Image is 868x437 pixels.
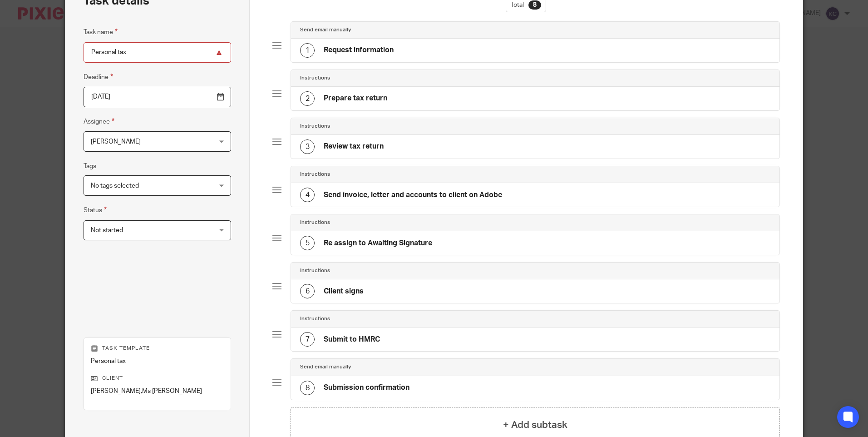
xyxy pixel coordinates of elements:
[300,381,315,395] div: 8
[91,375,224,382] p: Client
[91,183,139,189] span: No tags selected
[300,284,315,298] div: 6
[300,139,315,154] div: 3
[300,236,315,250] div: 5
[300,332,315,347] div: 7
[300,43,315,58] div: 1
[300,123,330,130] h4: Instructions
[528,0,541,10] div: 8
[300,315,330,323] h4: Instructions
[300,219,330,226] h4: Instructions
[300,363,351,371] h4: Send email manually
[91,345,224,352] p: Task template
[324,45,394,55] h4: Request information
[84,205,107,215] label: Status
[84,42,231,63] input: Task name
[300,91,315,106] div: 2
[84,87,231,107] input: Pick a date
[84,116,114,127] label: Assignee
[324,238,432,248] h4: Re assign to Awaiting Signature
[324,94,387,103] h4: Prepare tax return
[324,287,364,296] h4: Client signs
[324,142,384,151] h4: Review tax return
[91,139,141,145] span: [PERSON_NAME]
[300,188,315,202] div: 4
[300,171,330,178] h4: Instructions
[300,26,351,34] h4: Send email manually
[84,72,113,82] label: Deadline
[324,383,409,392] h4: Submission confirmation
[91,387,224,396] p: [PERSON_NAME],Ms [PERSON_NAME]
[84,162,96,171] label: Tags
[91,227,123,233] span: Not started
[84,27,118,37] label: Task name
[300,74,330,82] h4: Instructions
[91,357,224,366] p: Personal tax
[324,335,380,344] h4: Submit to HMRC
[503,418,567,432] h4: + Add subtask
[300,267,330,274] h4: Instructions
[324,190,502,200] h4: Send invoice, letter and accounts to client on Adobe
